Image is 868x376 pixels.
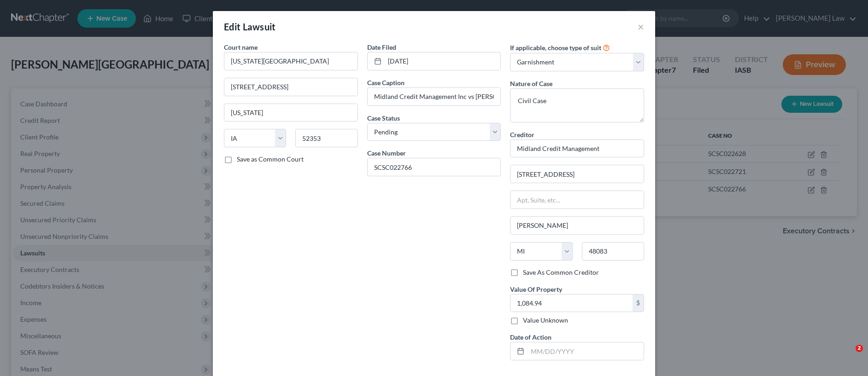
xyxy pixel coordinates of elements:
[510,139,644,158] input: Search creditor by name...
[528,342,644,360] input: MM/DD/YYYY
[224,104,358,121] input: Enter city...
[367,148,406,158] label: Case Number
[510,332,551,342] label: Date of Action
[224,78,358,96] input: Enter address...
[367,42,396,52] label: Date Filed
[510,295,633,312] input: 0.00
[510,43,601,52] label: If applicable, choose type of suit
[510,217,644,234] input: Enter city...
[224,43,258,51] span: Court name
[633,295,644,312] div: $
[243,21,276,32] span: Lawsuit
[368,88,501,105] input: --
[510,284,562,294] label: Value Of Property
[385,52,501,70] input: MM/DD/YYYY
[510,79,552,88] label: Nature of Case
[510,191,644,208] input: Apt, Suite, etc...
[224,52,358,70] input: Search court by name...
[837,345,859,367] iframe: Intercom live chat
[224,21,241,32] span: Edit
[523,268,599,277] label: Save As Common Creditor
[856,345,863,352] span: 2
[367,114,400,122] span: Case Status
[237,155,304,164] label: Save as Common Court
[368,158,501,176] input: #
[295,129,358,147] input: Enter zip...
[510,165,644,183] input: Enter address...
[523,316,568,325] label: Value Unknown
[582,242,644,260] input: Enter zip...
[638,21,644,32] button: ×
[367,78,405,87] label: Case Caption
[510,131,534,139] span: Creditor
